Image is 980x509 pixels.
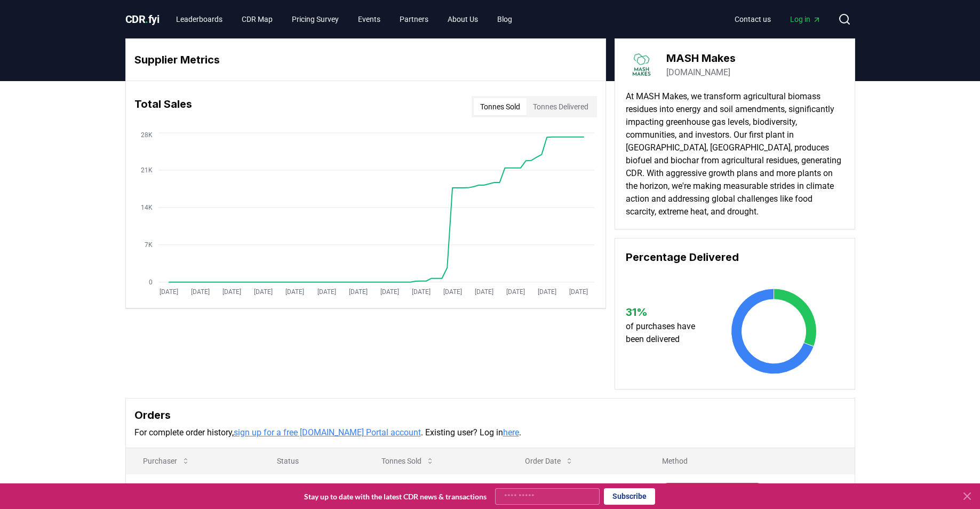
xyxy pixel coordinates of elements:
[626,90,844,218] p: At MASH Makes, we transform agricultural biomass residues into energy and soil amendments, signif...
[489,10,521,29] a: Blog
[134,407,846,423] h3: Orders
[516,450,582,472] button: Order Date
[285,288,304,296] tspan: [DATE]
[254,288,273,296] tspan: [DATE]
[160,288,178,296] tspan: [DATE]
[134,52,597,68] h3: Supplier Metrics
[474,98,527,115] button: Tonnes Sold
[140,131,152,139] tspan: 28K
[626,304,705,320] h3: 31 %
[168,10,231,29] a: Leaderboards
[373,450,443,472] button: Tonnes Sold
[391,10,437,29] a: Partners
[148,279,152,286] tspan: 0
[726,10,830,29] nav: Main
[726,10,779,29] a: Contact us
[234,427,421,438] a: sign up for a free [DOMAIN_NAME] Portal account
[126,474,260,503] td: Shopify
[145,13,148,26] span: .
[654,456,846,466] p: Method
[666,50,736,66] h3: MASH Makes
[626,320,705,346] p: of purchases have been delivered
[506,288,524,296] tspan: [DATE]
[317,288,336,296] tspan: [DATE]
[134,450,198,472] button: Purchaser
[268,456,355,466] p: Status
[569,288,588,296] tspan: [DATE]
[222,288,241,296] tspan: [DATE]
[537,288,556,296] tspan: [DATE]
[443,288,461,296] tspan: [DATE]
[140,204,152,211] tspan: 14K
[348,288,367,296] tspan: [DATE]
[140,166,152,174] tspan: 21K
[474,288,493,296] tspan: [DATE]
[503,427,519,438] a: here
[283,10,347,29] a: Pricing Survey
[380,288,399,296] tspan: [DATE]
[125,13,160,26] span: CDR fyi
[666,66,730,79] a: [DOMAIN_NAME]
[782,10,830,29] a: Log in
[168,10,521,29] nav: Main
[626,50,656,79] img: MASH Makes-logo
[134,426,846,439] p: For complete order history, . Existing user? Log in .
[233,10,281,29] a: CDR Map
[508,474,645,503] td: [DATE]
[527,98,595,115] button: Tonnes Delivered
[411,288,430,296] tspan: [DATE]
[364,474,508,503] td: 3,250
[626,249,844,265] h3: Percentage Delivered
[662,483,763,495] div: Biochar Carbon Removal (BCR)
[134,96,192,117] h3: Total Sales
[349,10,389,29] a: Events
[439,10,487,29] a: About Us
[790,14,821,25] span: Log in
[144,241,152,249] tspan: 7K
[191,288,210,296] tspan: [DATE]
[125,12,160,27] a: CDR.fyi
